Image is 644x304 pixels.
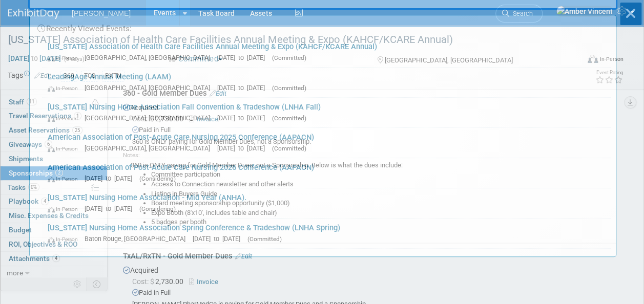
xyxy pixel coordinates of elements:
[43,37,611,67] a: [US_STATE] Association of Health Care Facilities Annual Meeting & Expo (KAHCF/KCARE Annual) In-Pe...
[85,114,215,122] span: [GEOGRAPHIC_DATA], [GEOGRAPHIC_DATA]
[217,144,270,152] span: [DATE] to [DATE]
[272,145,306,152] span: (Committed)
[48,236,82,243] span: In-Person
[85,84,215,92] span: [GEOGRAPHIC_DATA], [GEOGRAPHIC_DATA]
[85,144,215,152] span: [GEOGRAPHIC_DATA], [GEOGRAPHIC_DATA]
[43,68,611,97] a: LeadingAge Annual Meeting (LAAM) In-Person [GEOGRAPHIC_DATA], [GEOGRAPHIC_DATA] [DATE] to [DATE] ...
[217,54,270,61] span: [DATE] to [DATE]
[48,145,82,152] span: In-Person
[43,128,611,158] a: American Association of Post-Acute Care Nursing 2025 Conference (AAPACN) In-Person [GEOGRAPHIC_DA...
[193,235,245,243] span: [DATE] to [DATE]
[139,205,176,212] span: (Considering)
[43,158,611,188] a: American Association of Post-Acute Care Nursing 2026 Conference (AAPACN) In-Person [DATE] to [DAT...
[48,85,82,92] span: In-Person
[272,54,306,61] span: (Committed)
[217,114,270,122] span: [DATE] to [DATE]
[43,188,611,218] a: [US_STATE] Nursing Home Association - Mid Year (ANHA). In-Person [DATE] to [DATE] (Considering)
[139,175,176,182] span: (Considering)
[272,115,306,122] span: (Committed)
[43,98,611,127] a: [US_STATE] Nursing Home Association Fall Convention & Tradeshow (LNHA Fall) In-Person [GEOGRAPHIC...
[43,219,611,248] a: [US_STATE] Nursing Home Association Spring Conference & Tradeshow (LNHA Spring) In-Person Baton R...
[247,235,282,243] span: (Committed)
[272,84,306,92] span: (Committed)
[48,206,82,212] span: In-Person
[217,84,270,92] span: [DATE] to [DATE]
[48,176,82,182] span: In-Person
[35,15,611,37] div: Recently Viewed Events:
[85,54,215,61] span: [GEOGRAPHIC_DATA], [GEOGRAPHIC_DATA]
[85,235,191,243] span: Baton Rouge, [GEOGRAPHIC_DATA]
[48,115,82,122] span: In-Person
[85,205,137,212] span: [DATE] to [DATE]
[48,55,82,61] span: In-Person
[85,175,137,182] span: [DATE] to [DATE]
